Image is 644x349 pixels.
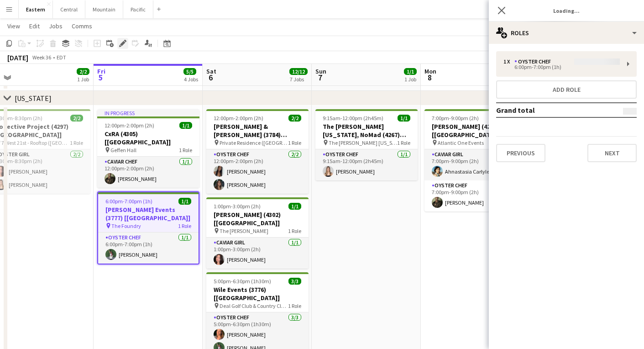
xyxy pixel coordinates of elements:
span: Fri [97,67,105,75]
div: 7 Jobs [290,76,307,83]
span: 6 [205,72,216,83]
div: 1 Job [77,76,89,83]
h3: [PERSON_NAME] Events (3777) [[GEOGRAPHIC_DATA]] [98,206,199,222]
a: Comms [68,20,96,32]
span: Comms [72,22,92,30]
a: Edit [26,20,43,32]
h3: [PERSON_NAME] (4285) [[GEOGRAPHIC_DATA]] [424,122,527,139]
a: Jobs [45,20,66,32]
span: View [7,22,20,30]
span: Deal Golf Club & Country Club ([GEOGRAPHIC_DATA], [GEOGRAPHIC_DATA]) [220,302,288,309]
span: 1/1 [179,122,192,129]
div: EDT [57,54,66,61]
app-card-role: Oyster Chef1/19:15am-12:00pm (2h45m)[PERSON_NAME] [315,149,418,180]
span: 7:00pm-9:00pm (2h) [432,115,479,122]
span: 8 [423,72,436,83]
a: View [4,20,24,32]
span: 5 [96,72,105,83]
span: The Foundry [111,222,141,229]
h3: The [PERSON_NAME] [US_STATE], NoMad (4267) [[GEOGRAPHIC_DATA]] [315,122,418,139]
span: 1/1 [178,198,191,205]
span: 2/2 [77,68,89,75]
app-job-card: 9:15am-12:00pm (2h45m)1/1The [PERSON_NAME] [US_STATE], NoMad (4267) [[GEOGRAPHIC_DATA]] The [PERS... [315,109,418,180]
span: The [PERSON_NAME] [US_STATE], NoMad [329,139,397,146]
span: 7 [314,72,326,83]
span: 1 Role [288,227,301,234]
span: The [PERSON_NAME] [220,227,268,234]
app-job-card: 12:00pm-2:00pm (2h)2/2[PERSON_NAME] & [PERSON_NAME] (3784) [[GEOGRAPHIC_DATA]] Private Residence ... [206,109,309,194]
span: 1/1 [404,68,417,75]
span: Edit [29,22,40,30]
span: 1:00pm-3:00pm (2h) [214,203,261,210]
app-job-card: 1:00pm-3:00pm (2h)1/1[PERSON_NAME] (4302) [[GEOGRAPHIC_DATA]] The [PERSON_NAME]1 RoleCaviar Girl1... [206,197,309,269]
span: 1 Role [178,222,191,229]
button: Pacific [123,0,153,18]
button: Eastern [19,0,53,18]
h3: CxRA (4305) [[GEOGRAPHIC_DATA]] [97,130,199,146]
span: Atlantic One Events [438,139,484,146]
button: Mountain [85,0,123,18]
span: Geffen Hall [110,147,136,153]
span: Sat [206,67,216,75]
app-card-role: Caviar Girl1/11:00pm-3:00pm (2h)[PERSON_NAME] [206,238,309,269]
span: 2/2 [288,115,301,122]
div: In progress [97,109,199,116]
span: 6:00pm-7:00pm (1h) [105,198,152,205]
app-job-card: In progress12:00pm-2:00pm (2h)1/1CxRA (4305) [[GEOGRAPHIC_DATA]] Geffen Hall1 RoleCaviar Chef1/11... [97,109,199,188]
app-card-role: Oyster Chef1/17:00pm-9:00pm (2h)[PERSON_NAME] [424,180,527,212]
app-card-role: Oyster Chef2/212:00pm-2:00pm (2h)[PERSON_NAME][PERSON_NAME] [206,149,309,194]
app-job-card: 7:00pm-9:00pm (2h)2/2[PERSON_NAME] (4285) [[GEOGRAPHIC_DATA]] Atlantic One Events2 RolesCaviar Gi... [424,109,527,212]
app-card-role: Oyster Chef1/16:00pm-7:00pm (1h)[PERSON_NAME] [98,233,199,264]
h3: [PERSON_NAME] (4302) [[GEOGRAPHIC_DATA]] [206,211,309,227]
span: 9:15am-12:00pm (2h45m) [323,115,383,122]
span: 1 Role [70,139,83,146]
div: 1 Job [404,76,416,83]
div: [US_STATE] [15,94,52,103]
div: Roles [489,22,644,44]
span: 2/2 [70,115,83,122]
span: 1 Role [397,139,410,146]
h3: Loading... [489,5,644,16]
span: Mon [424,67,436,75]
span: Jobs [49,22,63,30]
span: 12:00pm-2:00pm (2h) [214,115,263,122]
button: Next [587,144,637,162]
app-card-role: Caviar Chef1/112:00pm-2:00pm (2h)[PERSON_NAME] [97,157,199,188]
span: 12/12 [289,68,308,75]
span: 1 Role [179,147,192,153]
span: Sun [315,67,326,75]
h3: [PERSON_NAME] & [PERSON_NAME] (3784) [[GEOGRAPHIC_DATA]] [206,122,309,139]
span: Week 36 [30,54,53,61]
span: 12:00pm-2:00pm (2h) [105,122,154,129]
span: 1/1 [398,115,410,122]
span: 3/3 [288,278,301,285]
div: [DATE] [7,53,28,62]
span: 5/5 [183,68,196,75]
td: Grand total [496,103,599,117]
div: 4 Jobs [184,76,198,83]
h3: Wile Events (3776) [[GEOGRAPHIC_DATA]] [206,286,309,302]
span: 1 Role [288,139,301,146]
button: Add role [496,80,637,99]
button: Previous [496,144,545,162]
span: Private Residence ([GEOGRAPHIC_DATA], [GEOGRAPHIC_DATA]) [220,139,288,146]
span: 1 Role [288,302,301,309]
button: Central [53,0,85,18]
app-card-role: Caviar Girl1/17:00pm-9:00pm (2h)Ahnastasia Carlyle [424,149,527,180]
app-job-card: 6:00pm-7:00pm (1h)1/1[PERSON_NAME] Events (3777) [[GEOGRAPHIC_DATA]] The Foundry1 RoleOyster Chef... [97,191,199,264]
span: 1/1 [288,203,301,210]
span: 5:00pm-6:30pm (1h30m) [214,278,271,285]
span: 7 West 21st - Rooftop ([GEOGRAPHIC_DATA]) [1,139,70,146]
